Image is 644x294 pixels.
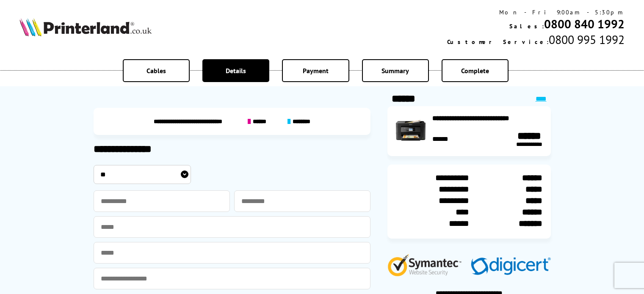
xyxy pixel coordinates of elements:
[226,66,246,75] span: Details
[461,66,489,75] span: Complete
[544,16,625,32] a: 0800 840 1992
[19,18,152,36] img: Printerland Logo
[549,32,625,47] span: 0800 995 1992
[146,66,166,75] span: Cables
[447,38,549,46] span: Customer Service:
[509,22,544,30] span: Sales:
[381,66,409,75] span: Summary
[447,8,625,16] div: Mon - Fri 9:00am - 5:30pm
[303,66,329,75] span: Payment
